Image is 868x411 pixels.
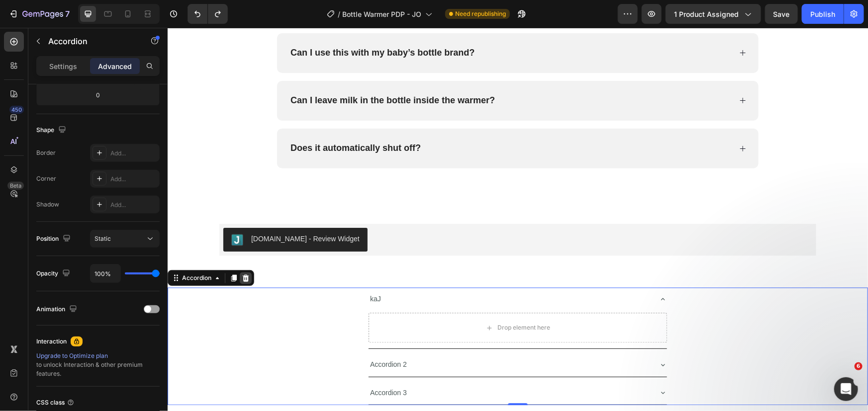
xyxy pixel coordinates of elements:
span: 6 [855,362,863,370]
div: Shape [36,124,68,137]
span: Save [773,10,790,18]
div: Position [36,232,73,246]
div: Undo/Redo [188,4,228,24]
button: 7 [4,4,74,24]
div: Opacity [36,267,72,280]
span: / [338,9,340,19]
div: Accordion [12,246,46,255]
div: Rich Text Editor. Editing area: main [201,329,241,344]
p: kaJ [202,265,213,277]
div: Publish [810,9,835,19]
iframe: Design area [168,28,868,411]
div: Rich Text Editor. Editing area: main [201,264,215,279]
div: Add... [110,149,157,158]
div: Shadow [36,200,59,209]
input: 0 [88,87,108,102]
p: Accordion 3 [202,359,239,371]
div: Interaction [36,337,67,346]
button: Static [90,230,160,248]
div: Beta [7,182,24,190]
button: Save [765,4,798,24]
div: Add... [110,201,157,209]
div: Animation [36,303,79,316]
span: Bottle Warmer PDP - JO [342,9,421,19]
button: Publish [802,4,844,24]
span: Need republishing [455,9,506,18]
span: Static [95,235,111,242]
p: Accordion 2 [202,331,239,343]
p: Advanced [98,61,132,71]
button: 1 product assigned [666,4,761,24]
div: to unlock Interaction & other premium features. [36,351,160,378]
div: Upgrade to Optimize plan [36,351,160,360]
div: Rich Text Editor. Editing area: main [201,357,241,373]
span: 1 product assigned [674,9,739,19]
div: Drop element here [330,296,383,304]
input: Auto [91,265,120,282]
iframe: Intercom live chat [834,377,858,401]
div: CSS class [36,398,75,407]
div: 450 [9,106,24,114]
p: Settings [49,61,77,71]
div: Corner [36,174,56,183]
div: Border [36,148,56,157]
p: 7 [65,8,70,20]
div: Add... [110,175,157,184]
p: Accordion [48,35,133,47]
